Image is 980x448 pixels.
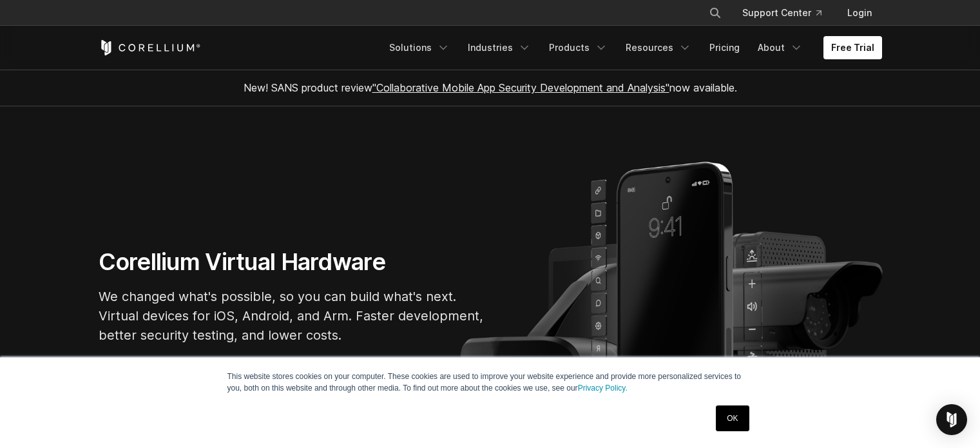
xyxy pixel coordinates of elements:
span: New! SANS product review now available. [244,81,737,94]
div: Navigation Menu [381,36,882,59]
h1: Corellium Virtual Hardware [99,248,485,277]
a: Free Trial [823,36,882,59]
a: Login [837,1,882,24]
div: Open Intercom Messenger [936,404,967,435]
a: About [750,36,811,59]
a: Resources [618,36,699,59]
a: Support Center [732,1,832,24]
a: Pricing [702,36,747,59]
button: Search [704,1,727,24]
a: "Collaborative Mobile App Security Development and Analysis" [372,81,669,94]
div: Navigation Menu [693,1,882,24]
a: OK [716,405,749,431]
a: Industries [460,36,539,59]
a: Solutions [381,36,457,59]
a: Corellium Home [99,40,201,55]
a: Products [541,36,615,59]
a: Privacy Policy. [578,384,628,393]
p: This website stores cookies on your computer. These cookies are used to improve your website expe... [227,371,753,394]
p: We changed what's possible, so you can build what's next. Virtual devices for iOS, Android, and A... [99,287,485,345]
